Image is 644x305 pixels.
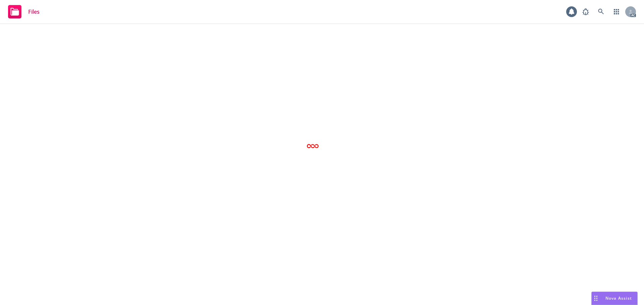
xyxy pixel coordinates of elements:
a: Switch app [610,5,623,18]
a: Search [594,5,608,18]
a: Files [5,2,42,21]
span: Nova Assist [605,295,632,301]
div: Drag to move [592,292,600,305]
a: Report a Bug [579,5,592,18]
span: Files [28,9,40,14]
button: Nova Assist [591,292,638,305]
